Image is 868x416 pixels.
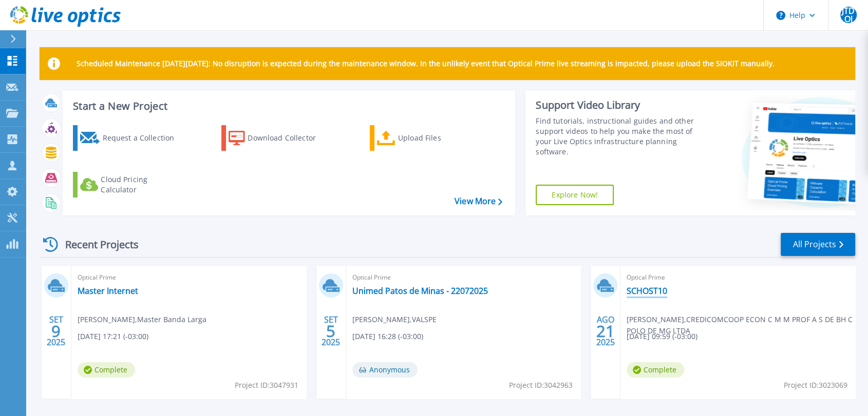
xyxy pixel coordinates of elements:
span: [PERSON_NAME] , Master Banda Larga [78,314,206,325]
span: Optical Prime [352,272,575,283]
a: All Projects [781,233,855,256]
span: 9 [51,327,61,335]
span: [DATE] 09:59 (-03:00) [627,331,697,342]
span: JTDOJ [840,7,857,23]
span: 21 [596,327,615,335]
span: [DATE] 17:21 (-03:00) [78,331,148,342]
span: [PERSON_NAME] , CREDICOMCOOP ECON C M M PROF A S DE BH C POLO DE MG LTDA [627,314,855,336]
span: Project ID: 3042963 [509,380,573,391]
h3: Start a New Project [73,101,502,112]
div: Download Collector [248,128,330,148]
a: Download Collector [221,125,336,151]
div: Cloud Pricing Calculator [101,174,183,195]
span: [DATE] 16:28 (-03:00) [352,331,423,342]
a: Upload Files [370,125,484,151]
a: Explore Now! [536,185,614,205]
a: SCHOST10 [627,286,667,296]
a: Master Internet [78,286,138,296]
span: Anonymous [352,362,418,378]
div: Find tutorials, instructional guides and other support videos to help you make the most of your L... [536,116,703,157]
span: 5 [326,327,335,335]
span: Project ID: 3047931 [235,380,298,391]
a: Cloud Pricing Calculator [73,172,187,197]
div: Recent Projects [40,232,153,257]
div: SET 2025 [321,312,341,350]
a: Request a Collection [73,125,187,151]
span: Optical Prime [627,272,849,283]
span: Complete [627,362,684,378]
span: [PERSON_NAME] , VALSPE [352,314,437,325]
span: Project ID: 3023069 [784,380,847,391]
div: SET 2025 [46,312,66,350]
a: View More [455,196,502,206]
p: Scheduled Maintenance [DATE][DATE]: No disruption is expected during the maintenance window. In t... [77,60,775,68]
div: Request a Collection [102,128,184,148]
a: Unimed Patos de Minas - 22072025 [352,286,488,296]
div: Upload Files [398,128,480,148]
div: Support Video Library [536,98,703,112]
span: Complete [78,362,135,378]
span: Optical Prime [78,272,300,283]
div: AGO 2025 [596,312,615,350]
